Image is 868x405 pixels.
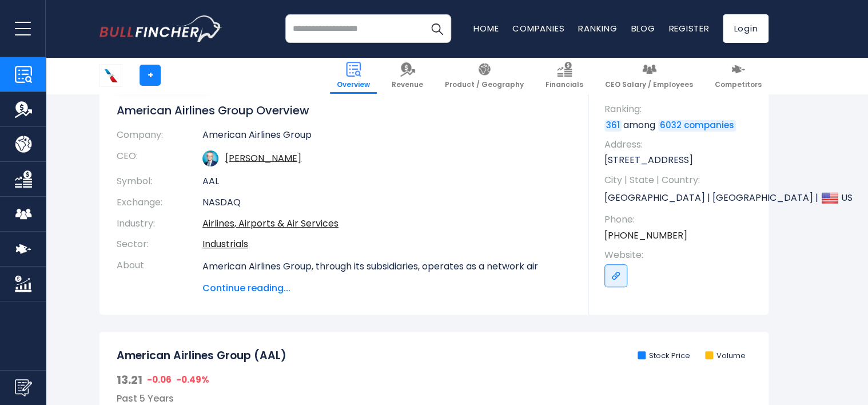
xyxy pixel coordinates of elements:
a: Airlines, Airports & Air Services [202,217,339,230]
th: Exchange: [117,192,202,213]
a: Home [473,22,499,34]
a: 361 [604,120,622,132]
span: Product / Geography [445,80,524,89]
th: CEO: [117,146,202,171]
a: Ranking [578,22,617,34]
td: NASDAQ [202,192,571,213]
a: Competitors [708,57,769,94]
span: Address: [604,138,757,151]
a: Industrials [202,237,248,251]
img: AAL logo [100,65,122,86]
span: CEO Salary / Employees [605,80,693,89]
a: Financials [539,57,590,94]
p: among [604,119,757,132]
td: American Airlines Group [202,129,571,146]
span: Financials [546,80,583,89]
th: Company: [117,129,202,146]
a: Login [723,14,769,43]
span: Competitors [715,80,762,89]
p: [STREET_ADDRESS] [604,154,757,166]
button: Search [423,14,451,43]
p: [GEOGRAPHIC_DATA] | [GEOGRAPHIC_DATA] | US [604,189,757,207]
a: [PHONE_NUMBER] [604,229,687,242]
a: Overview [330,57,377,94]
span: Continue reading... [202,281,571,295]
span: Overview [337,80,370,89]
th: Symbol: [117,171,202,192]
span: -0.06 [147,374,172,386]
a: Go to homepage [99,15,222,42]
span: Phone: [604,213,757,226]
img: bullfincher logo [99,15,222,42]
span: Website: [604,249,757,261]
a: Revenue [385,57,430,94]
span: 13.21 [117,372,142,387]
th: About [117,255,202,295]
span: City | State | Country: [604,174,757,186]
h2: American Airlines Group (AAL) [117,349,286,363]
a: Product / Geography [438,57,531,94]
a: Blog [631,22,655,34]
th: Industry: [117,213,202,235]
a: ceo [225,151,301,164]
th: Sector: [117,234,202,255]
a: + [140,65,161,86]
li: Volume [705,351,746,361]
span: Past 5 Years [117,392,174,405]
a: 6032 companies [658,120,736,132]
span: Revenue [392,80,423,89]
a: Companies [512,22,564,34]
li: Stock Price [638,351,690,361]
span: Ranking: [604,103,757,116]
a: Register [668,22,709,34]
span: -0.49% [176,374,209,386]
a: Go to link [604,264,627,287]
img: robert-isom.jpg [202,150,218,166]
h1: American Airlines Group Overview [117,103,571,118]
a: CEO Salary / Employees [598,57,700,94]
td: AAL [202,171,571,192]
